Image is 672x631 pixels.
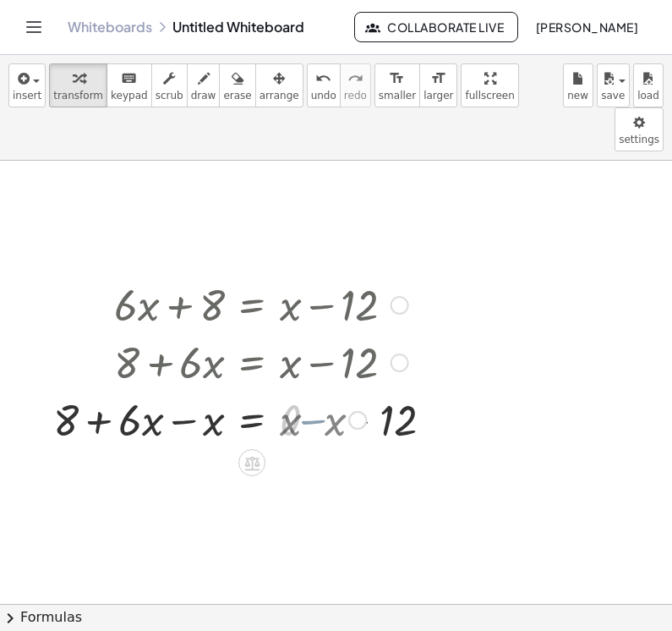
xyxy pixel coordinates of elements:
[615,107,664,151] button: settings
[423,90,453,102] span: larger
[151,63,188,107] button: scrub
[389,69,405,89] i: format_size
[107,63,152,107] button: keyboardkeypad
[8,63,46,107] button: insert
[344,90,367,102] span: redo
[637,90,659,102] span: load
[461,63,518,107] button: fullscreen
[191,90,216,102] span: draw
[219,63,255,107] button: erase
[340,63,371,107] button: redoredo
[633,63,664,107] button: load
[347,69,363,89] i: redo
[379,90,416,102] span: smaller
[315,69,331,89] i: undo
[465,90,514,102] span: fullscreen
[563,63,593,107] button: new
[238,449,265,476] div: Apply the same math to both sides of the equation
[223,90,251,102] span: erase
[49,63,107,107] button: transform
[374,63,420,107] button: format_sizesmaller
[255,63,303,107] button: arrange
[354,12,518,42] button: Collaborate Live
[20,14,47,41] button: Toggle navigation
[522,12,652,42] button: [PERSON_NAME]
[68,19,152,36] a: Whiteboards
[369,19,504,35] span: Collaborate Live
[111,90,148,102] span: keypad
[187,63,221,107] button: draw
[601,90,625,102] span: save
[567,90,588,102] span: new
[13,90,41,102] span: insert
[535,19,638,35] span: [PERSON_NAME]
[156,90,183,102] span: scrub
[597,63,630,107] button: save
[311,90,336,102] span: undo
[430,69,446,89] i: format_size
[307,63,341,107] button: undoundo
[260,90,299,102] span: arrange
[619,134,659,145] span: settings
[121,69,137,89] i: keyboard
[419,63,457,107] button: format_sizelarger
[53,90,103,102] span: transform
